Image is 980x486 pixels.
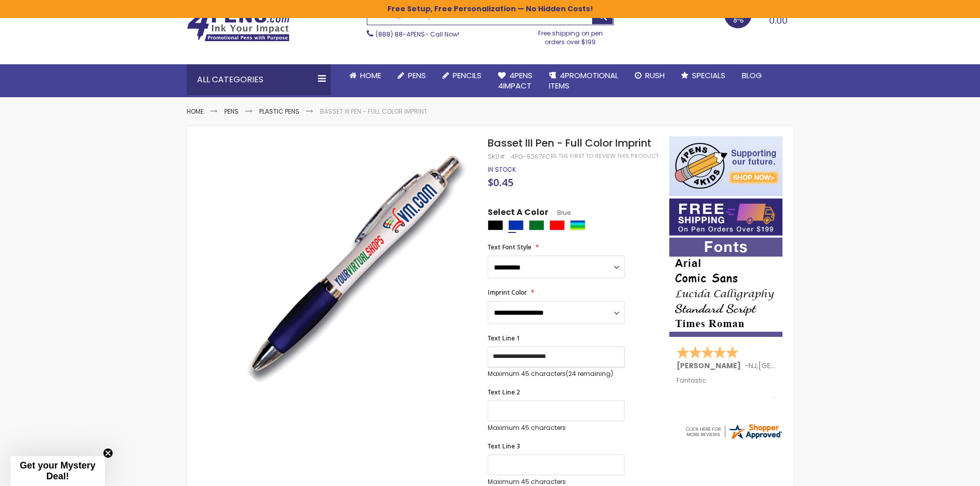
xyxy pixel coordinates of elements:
span: 4Pens 4impact [498,70,532,91]
span: Home [360,70,381,81]
span: - , [744,361,834,371]
span: (24 remaining) [566,369,613,378]
div: Green [529,220,544,230]
span: Blue [548,208,571,217]
span: Pens [408,70,426,81]
div: 4PG-5267FC [511,153,550,161]
span: 4PROMOTIONAL ITEMS [549,70,618,91]
span: Text Line 1 [488,334,520,343]
a: 4PROMOTIONALITEMS [541,64,627,98]
a: Specials [673,64,734,87]
div: Availability [488,166,516,174]
span: Get your Mystery Deal! [20,460,95,481]
span: Basset III Pen - Full Color Imprint [488,136,651,150]
button: Close teaser [103,448,113,458]
div: Get your Mystery Deal!Close teaser [10,456,105,486]
div: All Categories [187,64,331,95]
a: Blog [734,64,770,87]
span: Specials [692,70,725,81]
span: - Call Now! [376,30,459,39]
div: Red [549,220,565,230]
img: 4pens 4 kids [669,136,782,196]
strong: SKU [488,152,507,161]
a: Rush [627,64,673,87]
a: Plastic Pens [259,107,299,116]
a: (888) 88-4PENS [376,30,425,39]
span: 0.00 [769,14,788,27]
img: 4Pens Custom Pens and Promotional Products [187,9,290,42]
span: Select A Color [488,207,548,221]
a: Home [187,107,204,116]
span: Text Line 2 [488,388,520,397]
a: Home [341,64,389,87]
div: Black [488,220,503,230]
a: 4pens.com certificate URL [684,434,783,443]
div: Free shipping on pen orders over $199 [527,25,614,46]
img: basset-iii---full-color-blue_1_1.jpg [239,151,474,386]
span: Imprint Color [488,288,527,297]
a: Pens [224,107,239,116]
span: Pencils [453,70,482,81]
span: [PERSON_NAME] [676,361,744,371]
span: Rush [645,70,665,81]
span: In stock [488,165,516,174]
p: Maximum 45 characters [488,478,625,486]
p: Maximum 45 characters [488,424,625,432]
div: Blue [508,220,524,230]
li: Basset III Pen - Full Color Imprint [320,107,427,116]
div: Fantastic [676,377,776,399]
span: [GEOGRAPHIC_DATA] [758,361,834,371]
p: Maximum 45 characters [488,370,625,378]
a: Pens [389,64,434,87]
a: Pencils [434,64,490,87]
a: 4Pens4impact [490,64,541,98]
img: Free shipping on orders over $199 [669,199,782,236]
a: Be the first to review this product [550,152,658,160]
div: Assorted [570,220,585,230]
span: NJ [749,361,757,371]
span: Text Line 3 [488,442,520,451]
span: $0.45 [488,175,513,189]
span: Text Font Style [488,243,531,251]
img: 4pens.com widget logo [684,422,783,441]
img: font-personalization-examples [669,238,782,337]
span: Blog [742,70,762,81]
